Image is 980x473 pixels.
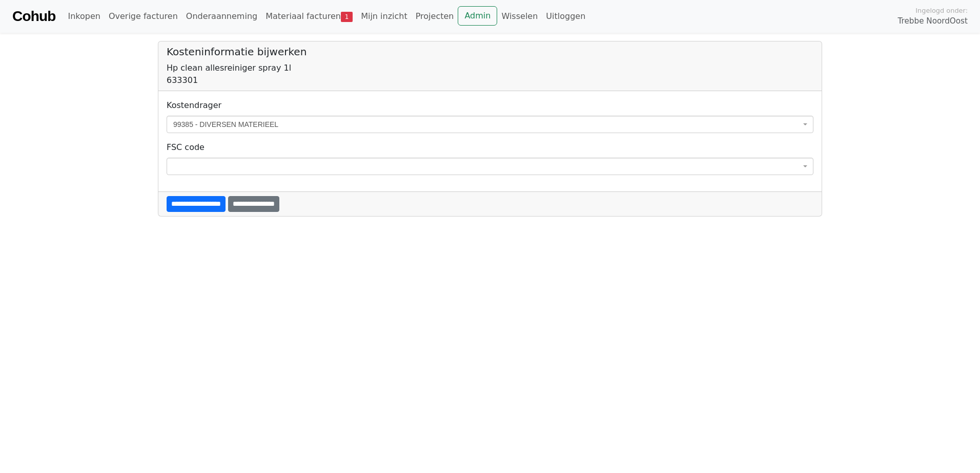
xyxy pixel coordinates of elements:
span: Ingelogd onder: [915,6,968,15]
a: Inkopen [64,6,104,27]
span: 99385 - DIVERSEN MATERIEEL [167,116,813,133]
a: Projecten [412,6,458,27]
div: 633301 [167,74,813,87]
span: 1 [341,12,353,22]
a: Onderaanneming [182,6,261,27]
label: Kostendrager [167,99,221,112]
label: FSC code [167,141,205,154]
a: Overige facturen [105,6,182,27]
a: Cohub [12,4,55,29]
h5: Kosteninformatie bijwerken [167,46,813,58]
a: Admin [458,6,497,26]
div: Hp clean allesreiniger spray 1l [167,62,813,74]
a: Mijn inzicht [357,6,412,27]
a: Materiaal facturen1 [261,6,357,27]
span: Trebbe NoordOost [898,15,968,27]
a: Uitloggen [542,6,589,27]
span: 99385 - DIVERSEN MATERIEEL [173,119,801,130]
a: Wisselen [497,6,542,27]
